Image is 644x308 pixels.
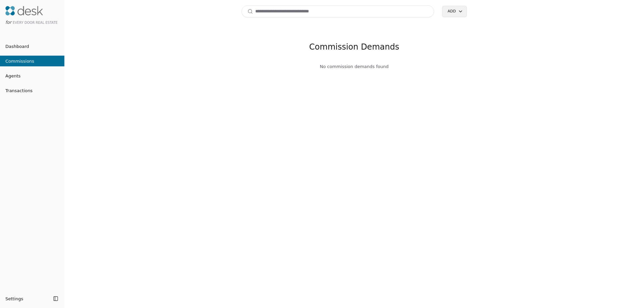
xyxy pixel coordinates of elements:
span: for [5,20,11,25]
button: Add [442,6,467,17]
img: Desk [5,6,43,15]
div: No commission demands found [241,63,467,70]
button: Settings [3,293,51,304]
span: Settings [5,295,23,302]
h2: Commission Demands [309,42,399,52]
span: Every Door Real Estate [13,21,58,24]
